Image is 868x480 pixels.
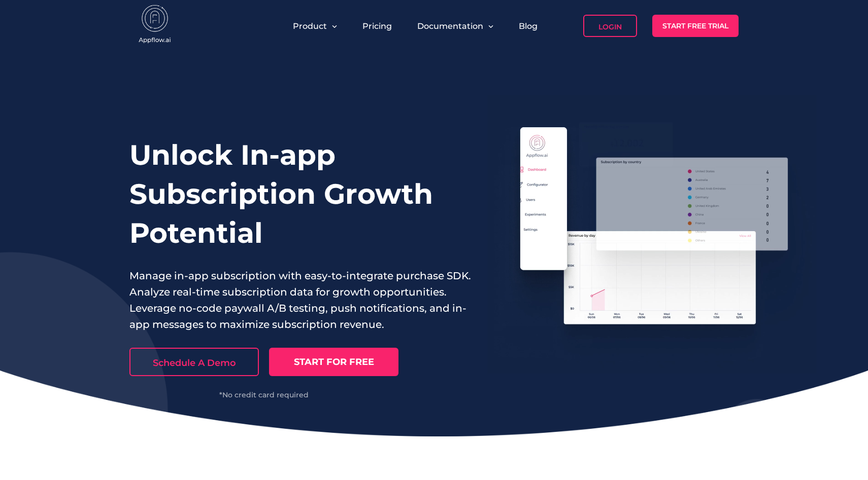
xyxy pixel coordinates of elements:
[129,268,472,333] p: Manage in-app subscription with easy-to-integrate purchase SDK. Analyze real-time subscription da...
[652,15,739,37] a: Start Free Trial
[362,21,392,31] a: Pricing
[269,348,398,376] a: START FOR FREE
[293,21,327,31] span: Product
[293,21,337,31] button: Product
[417,21,493,31] button: Documentation
[519,21,538,31] a: Blog
[129,348,259,376] a: Schedule A Demo
[129,135,472,252] h1: Unlock In-app Subscription Growth Potential
[129,391,398,398] div: *No credit card required
[417,21,483,31] span: Documentation
[129,5,180,46] img: appflow.ai-logo
[583,15,637,37] a: Login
